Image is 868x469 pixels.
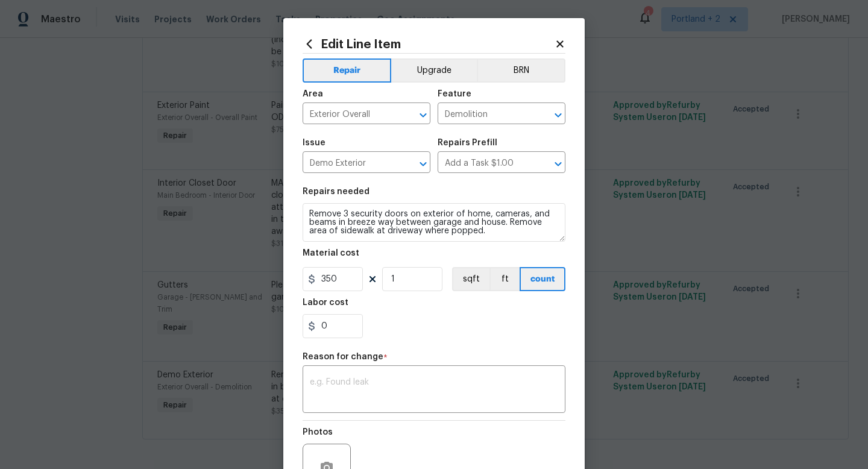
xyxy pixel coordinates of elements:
h5: Repairs needed [303,187,370,196]
h5: Issue [303,139,325,147]
textarea: Remove 3 security doors on exterior of home, cameras, and beams in breeze way between garage and ... [303,203,565,242]
button: ft [489,267,520,291]
button: Open [550,156,567,172]
h2: Edit Line Item [303,37,555,51]
button: Open [415,107,432,124]
h5: Material cost [303,249,359,257]
button: Open [415,156,432,172]
button: count [520,267,565,291]
h5: Feature [438,90,471,98]
button: Open [550,107,567,124]
button: sqft [452,267,489,291]
h5: Labor cost [303,298,348,307]
h5: Area [303,90,323,98]
h5: Repairs Prefill [438,139,497,147]
button: Repair [303,58,391,83]
h5: Reason for change [303,353,383,361]
button: BRN [477,58,565,83]
h5: Photos [303,428,333,436]
button: Upgrade [391,58,477,83]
